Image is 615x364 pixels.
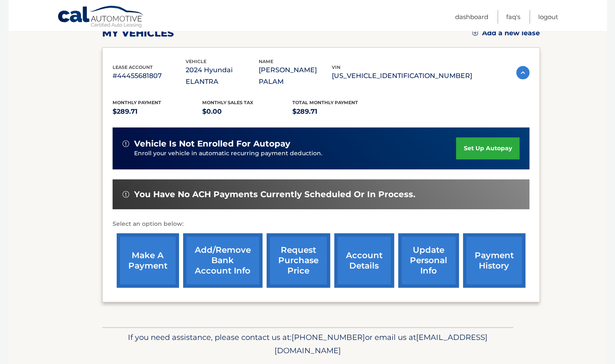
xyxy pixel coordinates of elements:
[113,64,153,70] span: lease account
[463,233,525,288] a: payment history
[123,191,129,198] img: alert-white.svg
[202,106,292,117] p: $0.00
[108,331,508,357] p: If you need assistance, please contact us at: or email us at
[332,70,472,82] p: [US_VEHICLE_IDENTIFICATION_NUMBER]
[472,29,540,37] a: Add a new lease
[274,332,488,355] span: [EMAIL_ADDRESS][DOMAIN_NAME]
[202,100,253,105] span: Monthly sales Tax
[123,140,129,147] img: alert-white.svg
[134,189,415,200] span: You have no ACH payments currently scheduled or in process.
[506,10,520,24] a: FAQ's
[455,10,488,24] a: Dashboard
[134,139,290,149] span: vehicle is not enrolled for autopay
[259,64,332,88] p: [PERSON_NAME] PALAM
[292,100,358,105] span: Total Monthly Payment
[538,10,558,24] a: Logout
[292,332,365,342] span: [PHONE_NUMBER]
[113,70,186,82] p: #44455681807
[456,137,519,159] a: set up autopay
[186,64,259,88] p: 2024 Hyundai ELANTRA
[113,106,203,117] p: $289.71
[472,30,478,36] img: add.svg
[334,233,394,288] a: account details
[117,233,179,288] a: make a payment
[267,233,330,288] a: request purchase price
[516,66,529,79] img: accordion-active.svg
[292,106,382,117] p: $289.71
[183,233,262,288] a: Add/Remove bank account info
[113,219,529,229] p: Select an option below:
[113,100,161,105] span: Monthly Payment
[186,59,206,64] span: vehicle
[102,27,174,39] h2: my vehicles
[332,64,341,70] span: vin
[57,5,145,29] a: Cal Automotive
[134,149,456,158] p: Enroll your vehicle in automatic recurring payment deduction.
[259,59,273,64] span: name
[398,233,459,288] a: update personal info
